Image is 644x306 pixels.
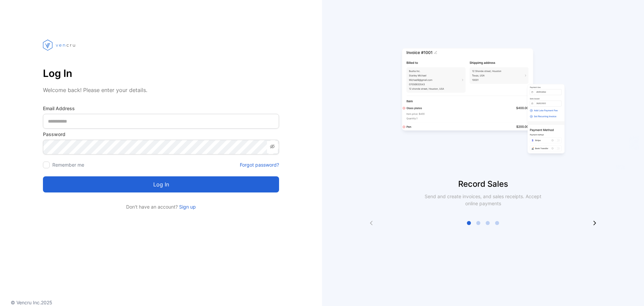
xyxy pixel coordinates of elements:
[399,27,567,178] img: slider image
[43,105,279,112] label: Email Address
[43,203,279,210] p: Don't have an account?
[178,204,196,210] a: Sign up
[43,65,279,81] p: Log In
[240,161,279,168] a: Forgot password?
[52,162,84,168] label: Remember me
[322,178,644,190] p: Record Sales
[43,176,279,192] button: Log in
[43,131,279,138] label: Password
[43,27,76,63] img: vencru logo
[419,193,547,207] p: Send and create invoices, and sales receipts. Accept online payments
[43,86,279,94] p: Welcome back! Please enter your details.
